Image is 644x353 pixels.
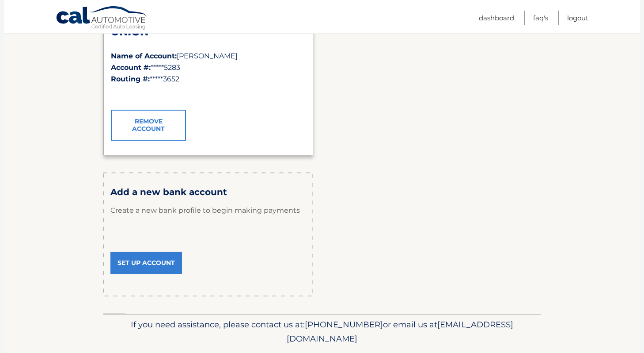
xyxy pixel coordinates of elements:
[567,11,588,25] a: Logout
[111,52,177,60] strong: Name of Account:
[287,319,513,344] span: [EMAIL_ADDRESS][DOMAIN_NAME]
[56,6,148,31] a: Cal Automotive
[111,63,151,72] strong: Account #:
[111,90,117,98] span: ✓
[533,11,548,25] a: FAQ's
[110,187,306,198] h3: Add a new bank account
[111,75,150,83] strong: Routing #:
[111,110,186,141] a: Remove Account
[177,52,238,60] span: [PERSON_NAME]
[305,319,383,330] span: [PHONE_NUMBER]
[479,11,514,25] a: Dashboard
[109,318,535,346] p: If you need assistance, please contact us at: or email us at
[110,197,306,224] p: Create a new bank profile to begin making payments
[110,252,182,274] a: Set Up Account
